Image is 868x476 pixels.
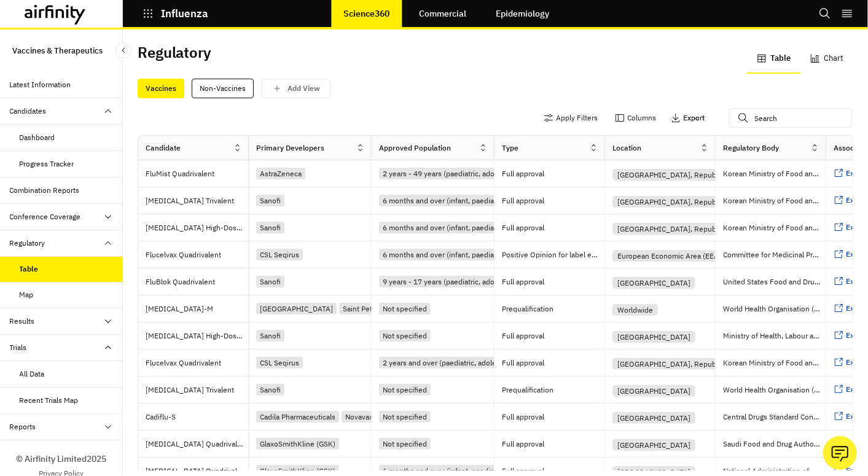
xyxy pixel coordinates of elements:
[146,276,248,288] p: FluBlok Quadrivalent
[379,249,598,260] div: 6 months and over (infant, paediatric, adolescent, adult, elderly)
[10,316,35,327] div: Results
[502,384,604,396] p: Prequalification
[723,276,826,288] p: United States Food and Drug Administration (FDA)
[723,438,826,450] p: Saudi Food and Drug Authority (SFDA)
[12,39,103,62] p: Vaccines & Therapeutics
[612,412,695,424] div: [GEOGRAPHIC_DATA]
[10,421,36,432] div: Reports
[612,358,737,370] div: [GEOGRAPHIC_DATA], Republic of
[615,108,656,128] button: Columns
[256,411,339,423] div: Cadila Pharmaceuticals
[192,79,254,98] div: Non-Vaccines
[502,222,604,234] p: Full approval
[261,79,330,98] button: save changes
[612,142,641,154] div: Location
[502,411,604,423] p: Full approval
[612,250,726,262] div: European Economic Area (EEA)
[146,168,248,180] p: FluMist Quadrivalent
[723,411,826,423] p: Central Drugs Standard Control Organisation (CDSCO)
[379,142,451,154] div: Approved Population
[747,44,800,74] button: Table
[379,222,598,233] div: 6 months and over (infant, paediatric, adolescent, adult, elderly)
[339,303,717,314] div: Saint Petersburg Scientific Research Institute of Vaccines and Serums of the FMBA of Russia (SPbS...
[723,168,826,180] p: Korean Ministry of Food and Drug Safety (MFDS)
[343,9,389,18] p: Science360
[256,142,324,154] div: Primary Developers
[146,222,248,234] p: [MEDICAL_DATA] High-Dose Trivalent
[138,79,184,98] div: Vaccines
[502,168,604,180] p: Full approval
[20,263,39,275] div: Table
[379,168,545,179] div: 2 years - 49 years (paediatric, adolescent, adult)
[10,79,71,90] div: Latest Information
[20,132,55,143] div: Dashboard
[723,195,826,207] p: Korean Ministry of Food and Drug Safety (MFDS)
[723,303,826,315] p: World Health Organisation (WHO)
[20,395,79,406] div: Recent Trials Map
[146,303,248,315] p: [MEDICAL_DATA]-M
[723,142,779,154] div: Regulatory Body
[379,303,431,314] div: Not specified
[379,438,431,450] div: Not specified
[800,44,853,74] button: Chart
[256,249,303,260] div: CSL Seqirus
[256,357,303,369] div: CSL Seqirus
[10,185,80,196] div: Combination Reports
[502,330,604,342] p: Full approval
[256,384,284,396] div: Sanofi
[256,276,284,287] div: Sanofi
[20,369,45,380] div: All Data
[502,142,518,154] div: Type
[146,195,248,207] p: [MEDICAL_DATA] Trivalent
[20,158,74,170] div: Progress Tracker
[256,303,337,314] div: [GEOGRAPHIC_DATA]
[502,357,604,369] p: Full approval
[379,384,431,396] div: Not specified
[342,411,377,423] div: Novavax
[10,211,81,222] div: Conference Coverage
[10,342,27,353] div: Trials
[146,384,248,396] p: [MEDICAL_DATA] Trivalent
[287,84,320,93] p: Add View
[723,357,826,369] p: Korean Ministry of Food and Drug Safety (MFDS)
[723,249,826,261] p: Committee for Medicinal Products for Human Use
[143,3,208,24] button: Influenza
[256,438,339,450] div: GlaxoSmithKline (GSK)
[612,169,737,181] div: [GEOGRAPHIC_DATA], Republic of
[612,304,658,316] div: Worldwide
[671,108,705,128] button: Export
[723,330,826,342] p: Ministry of Health, Labour and Welfare of Japan (MHLW)
[256,222,284,233] div: Sanofi
[379,357,568,369] div: 2 years and over (paediatric, adolescent, adult, elderly)
[612,439,695,451] div: [GEOGRAPHIC_DATA]
[146,438,248,450] p: [MEDICAL_DATA] Quadrivalent
[115,42,131,58] button: Close Sidebar
[612,277,695,289] div: [GEOGRAPHIC_DATA]
[146,330,248,342] p: [MEDICAL_DATA] High-Dose Trivalent
[502,249,604,261] p: Positive Opinion for label extension
[146,411,248,423] p: Cadiflu-S
[502,276,604,288] p: Full approval
[138,44,211,61] h2: Regulatory
[256,330,284,341] div: Sanofi
[20,289,34,300] div: Map
[16,453,106,466] p: © Airfinity Limited 2025
[612,385,695,397] div: [GEOGRAPHIC_DATA]
[823,436,857,470] button: Ask our analysts
[379,195,598,206] div: 6 months and over (infant, paediatric, adolescent, adult, elderly)
[10,238,45,249] div: Regulatory
[723,384,826,396] p: World Health Organisation (WHO)
[146,249,248,261] p: Flucelvax Quadrivalent
[379,330,431,341] div: Not specified
[256,195,284,206] div: Sanofi
[502,303,604,315] p: Prequalification
[729,108,852,128] input: Search
[683,114,705,122] p: Export
[146,357,248,369] p: Flucelvax Quadrivalent
[612,331,695,343] div: [GEOGRAPHIC_DATA]
[146,142,181,154] div: Candidate
[544,108,598,128] button: Apply Filters
[612,196,737,208] div: [GEOGRAPHIC_DATA], Republic of
[161,8,208,19] p: Influenza
[502,438,604,450] p: Full approval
